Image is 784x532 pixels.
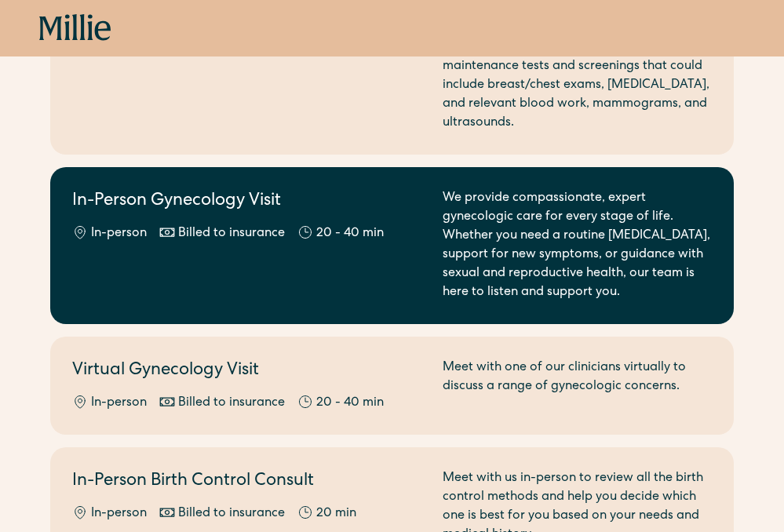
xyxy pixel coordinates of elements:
[50,337,734,435] a: Virtual Gynecology VisitIn-personBilled to insurance20 - 40 minMeet with one of our clinicians vi...
[72,469,424,495] h2: In-Person Birth Control Consult
[443,359,712,413] div: Meet with one of our clinicians virtually to discuss a range of gynecologic concerns.
[443,189,712,302] div: We provide compassionate, expert gynecologic care for every stage of life. Whether you need a rou...
[443,1,712,133] div: Annual wellness exams are a great time to check-in with a provider on your health. Wellness exams...
[316,394,384,413] div: 20 - 40 min
[316,505,356,523] div: 20 min
[91,394,147,413] div: In-person
[91,505,147,523] div: In-person
[91,224,147,243] div: In-person
[72,359,424,384] h2: Virtual Gynecology Visit
[72,189,424,215] h2: In-Person Gynecology Visit
[178,505,285,523] div: Billed to insurance
[178,224,285,243] div: Billed to insurance
[178,394,285,413] div: Billed to insurance
[50,167,734,324] a: In-Person Gynecology VisitIn-personBilled to insurance20 - 40 minWe provide compassionate, expert...
[316,224,384,243] div: 20 - 40 min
